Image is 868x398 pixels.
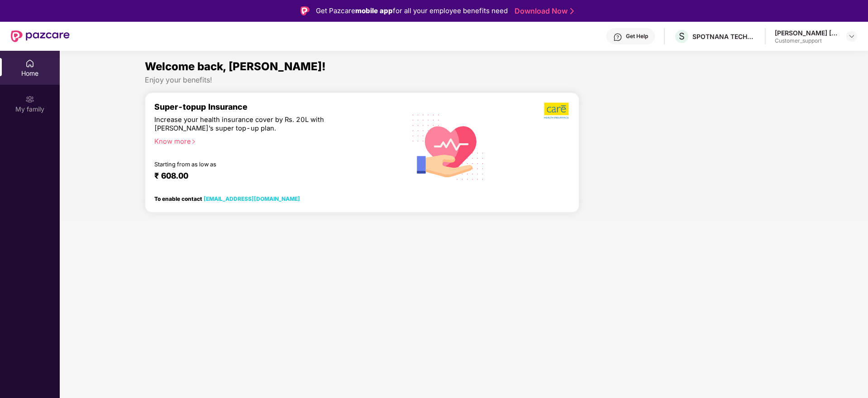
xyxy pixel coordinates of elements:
span: right [191,139,196,144]
img: b5dec4f62d2307b9de63beb79f102df3.png [544,102,570,119]
div: To enable contact [154,195,300,202]
a: [EMAIL_ADDRESS][DOMAIN_NAME] [204,195,300,202]
div: SPOTNANA TECHNOLOGY PRIVATE LIMITED [692,32,756,41]
img: svg+xml;base64,PHN2ZyBpZD0iSG9tZSIgeG1sbnM9Imh0dHA6Ly93d3cudzMub3JnLzIwMDAvc3ZnIiB3aWR0aD0iMjAiIG... [25,59,34,68]
div: Get Pazcare for all your employee benefits need [316,5,508,16]
div: Super-topup Insurance [154,102,397,112]
img: Logo [300,6,310,15]
img: Stroke [570,6,574,16]
strong: mobile app [355,6,393,15]
div: ₹ 608.00 [154,171,388,182]
img: svg+xml;base64,PHN2ZyBpZD0iRHJvcGRvd24tMzJ4MzIiIHhtbG5zPSJodHRwOi8vd3d3LnczLm9yZy8yMDAwL3N2ZyIgd2... [848,33,855,40]
div: Know more [154,137,391,144]
img: svg+xml;base64,PHN2ZyB4bWxucz0iaHR0cDovL3d3dy53My5vcmcvMjAwMC9zdmciIHhtbG5zOnhsaW5rPSJodHRwOi8vd3... [405,102,491,190]
img: svg+xml;base64,PHN2ZyBpZD0iSGVscC0zMngzMiIgeG1sbnM9Imh0dHA6Ly93d3cudzMub3JnLzIwMDAvc3ZnIiB3aWR0aD... [613,33,622,42]
div: Get Help [626,33,648,40]
div: Starting from as low as [154,161,358,167]
img: New Pazcare Logo [11,30,70,42]
div: [PERSON_NAME] [PERSON_NAME] [775,29,838,37]
div: Customer_support [775,37,838,44]
img: svg+xml;base64,PHN2ZyB3aWR0aD0iMjAiIGhlaWdodD0iMjAiIHZpZXdCb3g9IjAgMCAyMCAyMCIgZmlsbD0ibm9uZSIgeG... [25,95,34,104]
div: Increase your health insurance cover by Rs. 20L with [PERSON_NAME]’s super top-up plan. [154,116,358,133]
a: Download Now [515,6,571,16]
span: S [679,31,685,42]
div: Enjoy your benefits! [145,75,783,85]
span: Welcome back, [PERSON_NAME]! [145,60,326,73]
